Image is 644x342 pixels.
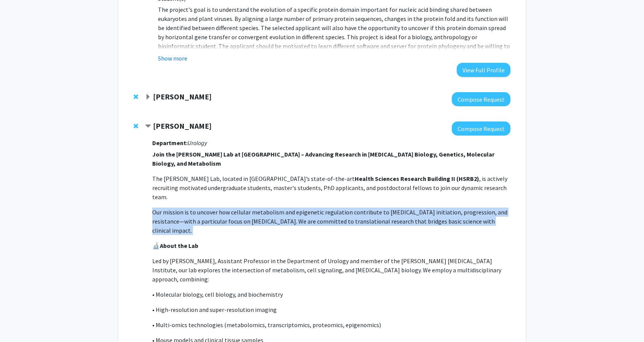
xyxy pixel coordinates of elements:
[452,121,510,136] button: Compose Request to Jianhua Xiong
[134,123,138,129] span: Remove Jianhua Xiong from bookmarks
[457,63,510,77] button: View Full Profile
[152,320,510,329] p: • Multi-omics technologies (metabolomics, transcriptomics, proteomics, epigenomics)
[152,139,188,147] strong: Department:
[152,241,510,250] p: 🔬
[134,94,138,100] span: Remove Chrystal Paulos from bookmarks
[158,54,187,63] button: Show more
[452,92,510,106] button: Compose Request to Chrystal Paulos
[160,242,198,249] strong: About the Lab
[152,174,510,201] p: The [PERSON_NAME] Lab, located in [GEOGRAPHIC_DATA]’s state-of-the-art , is actively recruiting m...
[152,256,510,284] p: Led by [PERSON_NAME], Assistant Professor in the Department of Urology and member of the [PERSON_...
[153,92,212,101] strong: [PERSON_NAME]
[152,290,510,299] p: • Molecular biology, cell biology, and biochemistry
[152,208,510,235] p: Our mission is to uncover how cellular metabolism and epigenetic regulation contribute to [MEDICA...
[153,121,212,131] strong: [PERSON_NAME]
[188,139,207,147] i: Urology
[355,175,479,182] strong: Health Sciences Research Building II (HSRB2)
[145,94,151,100] span: Expand Chrystal Paulos Bookmark
[152,150,494,167] strong: Join the [PERSON_NAME] Lab at [GEOGRAPHIC_DATA] – Advancing Research in [MEDICAL_DATA] Biology, G...
[145,123,151,129] span: Contract Jianhua Xiong Bookmark
[158,5,510,60] p: The project's goal is to understand the evolution of a specific protein domain important for nucl...
[6,308,32,336] iframe: Chat
[152,305,510,314] p: • High-resolution and super-resolution imaging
